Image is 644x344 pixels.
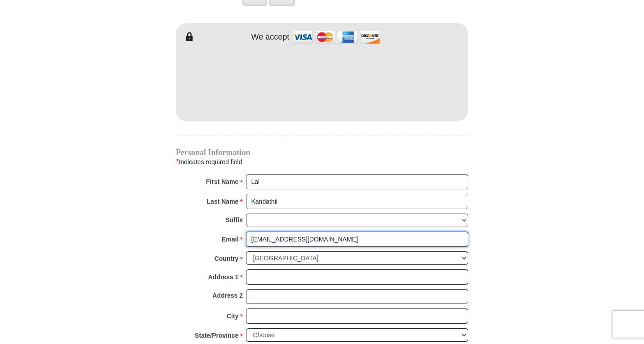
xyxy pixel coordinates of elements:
strong: Country [215,252,239,265]
strong: First Name [206,175,238,188]
strong: Address 2 [212,289,243,302]
strong: State/Province [195,329,238,342]
h4: Personal Information [176,149,468,156]
h4: We accept [251,32,290,42]
img: credit cards accepted [291,27,381,47]
strong: Last Name [207,195,239,208]
strong: Email [222,233,238,246]
div: Indicates required field [176,156,468,168]
strong: City [227,310,238,322]
strong: Address 1 [208,271,239,283]
strong: Suffix [225,214,243,226]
